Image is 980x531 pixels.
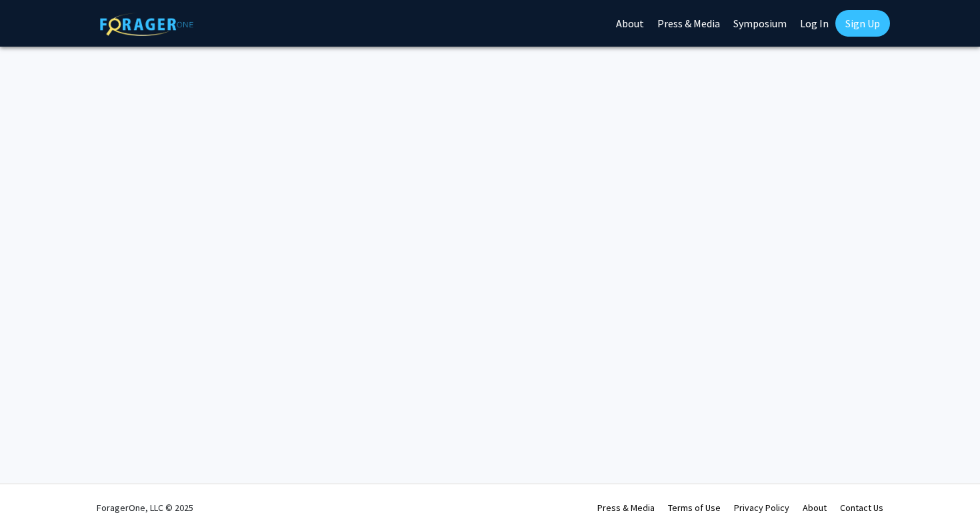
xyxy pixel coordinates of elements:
a: About [803,502,827,514]
img: ForagerOne Logo [100,13,193,36]
div: ForagerOne, LLC © 2025 [97,484,193,531]
a: Contact Us [840,502,883,514]
a: Sign Up [835,10,890,37]
a: Privacy Policy [734,502,789,514]
a: Press & Media [597,502,655,514]
a: Terms of Use [668,502,721,514]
